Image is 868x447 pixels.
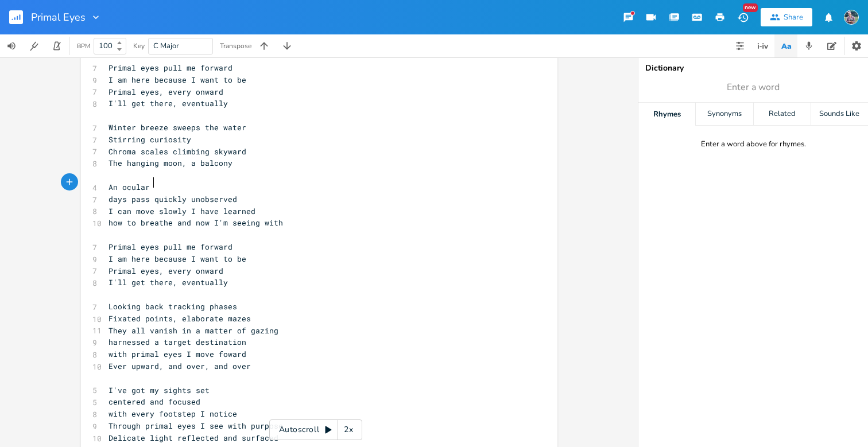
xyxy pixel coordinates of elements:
[108,313,251,324] span: Fixated points, elaborate mazes
[731,7,754,28] button: New
[108,217,283,228] span: how to breathe and now I'm seeing with
[696,103,753,126] div: Synonyms
[108,325,278,336] span: They all vanish in a matter of gazing
[108,277,228,287] span: I'll get there, eventually
[108,254,246,264] span: I am here because I want to be
[31,12,86,22] span: Primal Eyes
[108,158,232,168] span: The hanging moon, a balcony
[153,41,179,51] span: C Major
[743,3,758,12] div: New
[108,134,191,145] span: Stirring curiosity
[108,361,251,371] span: Ever upward, and over, and over
[645,64,861,72] div: Dictionary
[220,42,251,49] div: Transpose
[638,103,695,126] div: Rhymes
[108,63,232,73] span: Primal eyes pull me forward
[77,43,90,49] div: BPM
[338,419,359,440] div: 2x
[108,409,237,419] span: with every footstep I notice
[108,87,223,97] span: Primal eyes, every onward
[811,103,868,126] div: Sounds Like
[108,301,237,312] span: Looking back tracking phases
[108,385,210,395] span: I've got my sights set
[108,146,246,157] span: Chroma scales climbing skyward
[108,337,246,347] span: harnessed a target destination
[784,12,803,22] div: Share
[269,419,362,440] div: Autoscroll
[754,103,811,126] div: Related
[108,433,278,443] span: Delicate light reflected and surfaced
[108,206,255,216] span: I can move slowly I have learned
[108,421,283,431] span: Through primal eyes I see with purpose
[108,397,200,407] span: centered and focused
[108,266,223,276] span: Primal eyes, every onward
[108,349,246,359] span: with primal eyes I move foward
[727,81,780,94] span: Enter a word
[701,139,806,149] div: Enter a word above for rhymes.
[108,242,232,252] span: Primal eyes pull me forward
[108,194,237,204] span: days pass quickly unobserved
[761,8,812,26] button: Share
[844,10,859,25] img: Jason McVay
[108,98,228,108] span: I'll get there, eventually
[108,182,150,192] span: An ocular
[108,122,246,133] span: Winter breeze sweeps the water
[108,75,246,85] span: I am here because I want to be
[133,42,145,49] div: Key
